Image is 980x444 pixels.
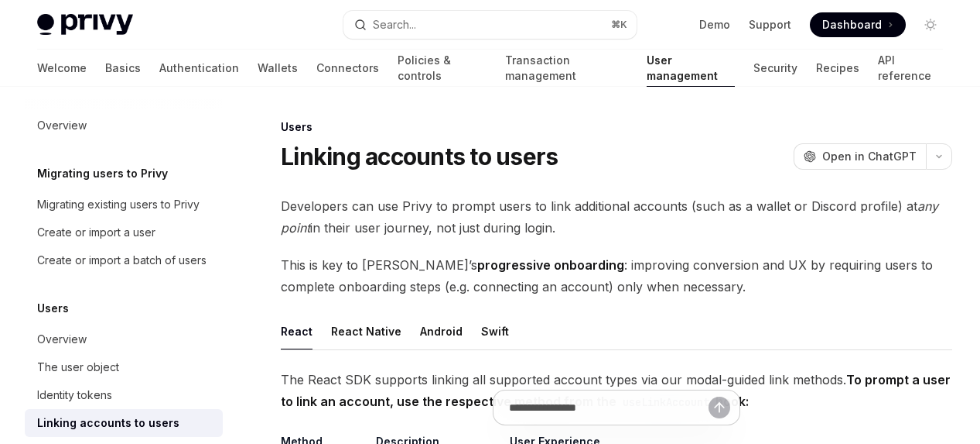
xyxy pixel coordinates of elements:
a: Authentication [159,50,239,87]
a: Overview [25,325,223,353]
div: Swift [481,313,509,349]
button: Open search [343,11,637,39]
div: React Native [331,313,401,349]
span: ⌘ K [611,19,627,31]
a: API reference [878,50,943,87]
a: Basics [105,50,141,87]
div: Users [281,119,952,135]
a: Identity tokens [25,381,223,409]
span: This is key to [PERSON_NAME]’s : improving conversion and UX by requiring users to complete onboa... [281,254,952,298]
span: Open in ChatGPT [822,149,917,164]
div: Search... [373,15,416,34]
div: Linking accounts to users [37,414,179,432]
a: Wallets [258,50,298,87]
div: Overview [37,116,87,135]
div: Create or import a batch of users [37,251,207,270]
span: Developers can use Privy to prompt users to link additional accounts (such as a wallet or Discord... [281,195,952,239]
div: Overview [37,330,87,349]
div: The user object [37,358,119,377]
h5: Migrating users to Privy [37,164,168,183]
span: Dashboard [822,17,882,33]
div: Migrating existing users to Privy [37,195,200,214]
a: Demo [699,17,730,33]
div: React [281,313,312,349]
button: Open in ChatGPT [794,143,926,170]
button: Toggle dark mode [918,12,943,37]
a: Create or import a batch of users [25,246,223,274]
a: Overview [25,112,223,139]
div: Android [420,313,463,349]
div: Create or import a user [37,223,155,242]
button: Send message [709,397,730,418]
strong: progressive onboarding [477,257,624,273]
img: light logo [37,14,133,36]
a: Support [749,17,791,33]
a: The user object [25,353,223,381]
a: Welcome [37,50,87,87]
div: Identity tokens [37,386,112,404]
a: Security [753,50,797,87]
span: The React SDK supports linking all supported account types via our modal-guided link methods. [281,369,952,412]
h1: Linking accounts to users [281,143,558,170]
a: Create or import a user [25,219,223,246]
a: Connectors [316,50,379,87]
a: User management [647,50,735,87]
a: Transaction management [505,50,628,87]
a: Dashboard [810,12,906,37]
h5: Users [37,299,69,318]
input: Ask a question... [509,391,709,425]
a: Linking accounts to users [25,409,223,437]
a: Policies & controls [398,50,487,87]
a: Recipes [816,50,859,87]
a: Migrating existing users to Privy [25,191,223,219]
